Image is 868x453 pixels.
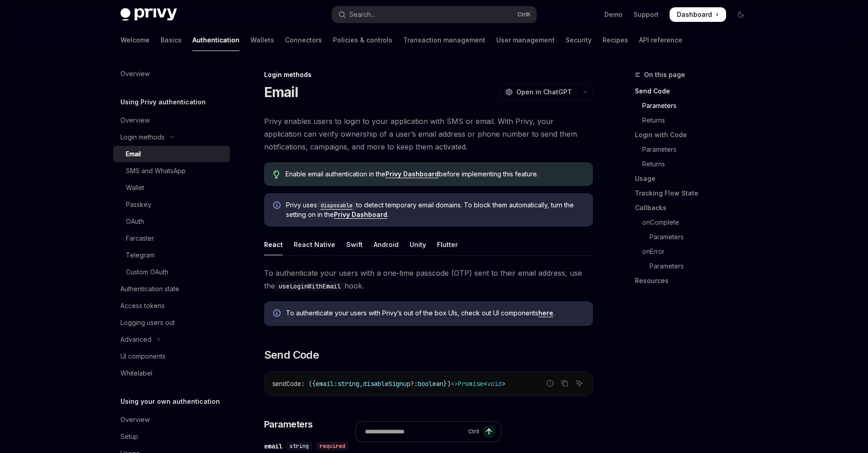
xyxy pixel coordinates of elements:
[437,234,458,255] div: Flutter
[273,309,282,319] svg: Info
[332,6,536,23] button: Open search
[483,380,487,388] span: <
[126,233,154,244] div: Farcaster
[113,281,230,297] a: Authentication state
[113,129,230,145] button: Toggle Login methods section
[113,428,230,445] a: Setup
[273,201,282,211] svg: Info
[120,351,166,362] div: UI components
[113,314,230,331] a: Logging users out
[635,259,755,273] a: Parameters
[126,165,186,176] div: SMS and WhatsApp
[113,247,230,263] a: Telegram
[250,29,274,51] a: Wallets
[517,11,531,18] span: Ctrl K
[374,234,399,255] div: Android
[126,267,168,278] div: Custom OAuth
[113,196,230,213] a: Passkey
[286,201,584,219] span: Privy uses to detect temporary email domains. To block them automatically, turn the setting on in...
[359,380,363,388] span: ,
[120,396,220,407] h5: Using your own authentication
[334,211,387,219] a: Privy Dashboard
[113,112,230,129] a: Overview
[499,84,577,100] button: Open in ChatGPT
[316,380,334,388] span: email
[120,8,177,21] img: dark logo
[113,264,230,280] a: Custom OAuth
[635,215,755,230] a: onComplete
[559,377,571,389] button: Copy the contents from the code block
[502,380,505,388] span: >
[273,170,280,179] svg: Tip
[120,414,150,425] div: Overview
[286,170,583,179] span: Enable email authentication in the before implementing this feature.
[635,84,755,98] a: Send Code
[516,88,572,97] span: Open in ChatGPT
[120,115,150,126] div: Overview
[294,234,335,255] div: React Native
[363,380,411,388] span: disableSignup
[418,380,443,388] span: boolean
[113,66,230,82] a: Overview
[264,234,283,255] div: React
[634,10,659,19] a: Support
[113,146,230,162] a: Email
[285,29,322,51] a: Connectors
[338,380,359,388] span: string
[635,273,755,288] a: Resources
[120,368,152,379] div: Whitelabel
[264,84,298,100] h1: Email
[635,171,755,186] a: Usage
[538,309,553,317] a: here
[496,29,555,51] a: User management
[635,128,755,142] a: Login with Code
[113,412,230,428] a: Overview
[635,201,755,215] a: Callbacks
[120,317,175,328] div: Logging users out
[349,9,375,20] div: Search...
[275,281,344,291] code: useLoginWithEmail
[120,97,206,108] h5: Using Privy authentication
[365,422,464,442] input: Ask a question...
[451,380,458,388] span: =>
[635,230,755,244] a: Parameters
[113,180,230,196] a: Wallet
[644,69,685,80] span: On this page
[161,29,182,51] a: Basics
[334,380,338,388] span: :
[113,365,230,381] a: Whitelabel
[264,267,593,292] span: To authenticate your users with a one-time passcode (OTP) sent to their email address, use the hook.
[411,380,418,388] span: ?:
[120,431,138,442] div: Setup
[120,68,150,79] div: Overview
[286,309,584,318] span: To authenticate your users with Privy’s out of the box UIs, check out UI components .
[264,115,593,153] span: Privy enables users to login to your application with SMS or email. With Privy, your application ...
[483,425,495,438] button: Send message
[487,380,502,388] span: void
[113,230,230,247] a: Farcaster
[385,170,439,178] a: Privy Dashboard
[264,348,319,362] span: Send Code
[272,380,301,388] span: sendCode
[403,29,485,51] a: Transaction management
[120,283,179,294] div: Authentication state
[333,29,392,51] a: Policies & controls
[635,157,755,171] a: Returns
[603,29,628,51] a: Recipes
[639,29,682,51] a: API reference
[113,331,230,348] button: Toggle Advanced section
[733,7,748,22] button: Toggle dark mode
[635,113,755,128] a: Returns
[120,29,150,51] a: Welcome
[120,300,165,311] div: Access tokens
[410,234,426,255] div: Unity
[120,334,151,345] div: Advanced
[443,380,451,388] span: })
[113,298,230,314] a: Access tokens
[317,201,356,209] a: disposable
[192,29,239,51] a: Authentication
[346,234,363,255] div: Swift
[113,163,230,179] a: SMS and WhatsApp
[120,132,165,143] div: Login methods
[458,380,483,388] span: Promise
